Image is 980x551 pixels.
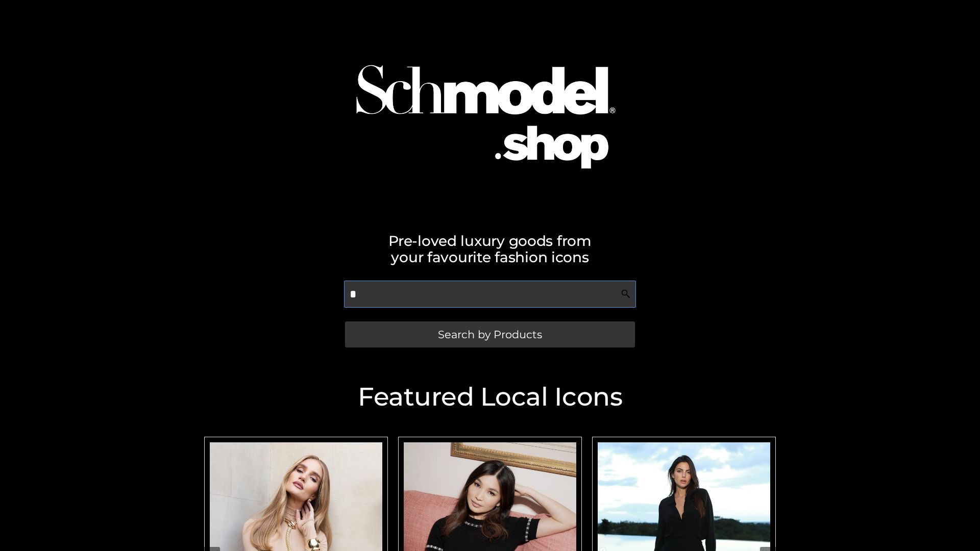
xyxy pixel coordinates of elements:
a: Search by Products [345,321,635,347]
span: Search by Products [438,329,542,340]
h2: Featured Local Icons​ [199,384,781,410]
img: Search Icon [621,289,631,299]
h2: Pre-loved luxury goods from your favourite fashion icons [199,233,781,265]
